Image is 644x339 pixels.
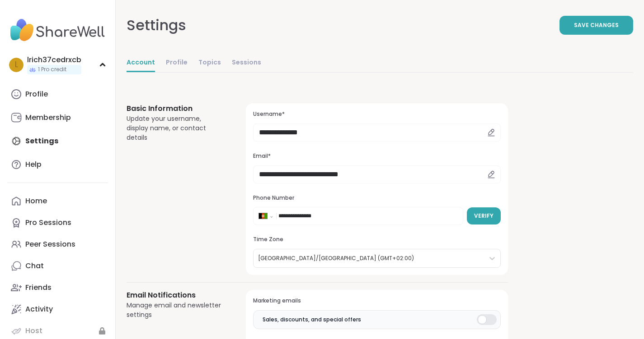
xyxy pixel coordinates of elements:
div: Update your username, display name, or contact details [127,114,224,142]
a: Help [7,154,108,175]
h3: Email Notifications [127,290,224,301]
h3: Phone Number [253,194,501,202]
div: Host [25,326,42,336]
a: Membership [7,107,108,128]
div: Manage email and newsletter settings [127,301,224,320]
button: Verify [467,207,501,224]
span: Save Changes [574,21,619,29]
a: Activity [7,298,108,320]
a: Sessions [232,54,261,72]
span: Verify [474,212,494,220]
div: Chat [25,261,44,271]
span: Sales, discounts, and special offers [263,316,361,324]
a: Profile [166,54,188,72]
a: Topics [198,54,221,72]
a: Profile [7,83,108,105]
div: Profile [25,89,48,99]
h3: Username* [253,110,501,118]
div: Friends [25,283,52,293]
h3: Marketing emails [253,297,501,305]
div: Pro Sessions [25,218,71,228]
h3: Time Zone [253,236,501,243]
div: Settings [127,14,186,36]
a: Chat [7,255,108,277]
div: lrich37cedrxcb [27,55,81,65]
h3: Email* [253,152,501,160]
div: Membership [25,113,71,123]
span: l [15,59,18,71]
a: Account [127,54,155,72]
div: Home [25,196,47,206]
a: Home [7,190,108,212]
button: Save Changes [559,16,633,35]
h3: Basic Information [127,103,224,114]
span: 1 Pro credit [38,66,66,73]
a: Peer Sessions [7,234,108,255]
div: Peer Sessions [25,239,75,249]
a: Pro Sessions [7,212,108,234]
a: Friends [7,277,108,298]
div: Help [25,160,42,169]
div: Activity [25,304,53,314]
img: ShareWell Nav Logo [7,14,108,46]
